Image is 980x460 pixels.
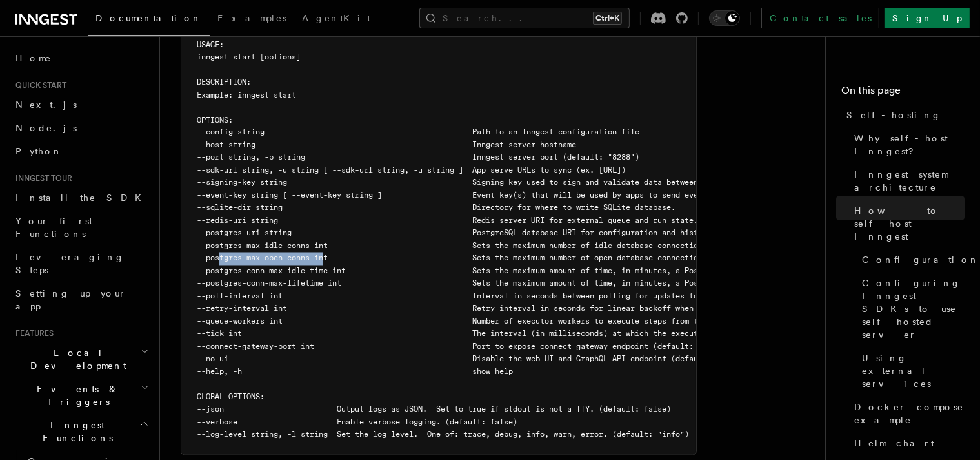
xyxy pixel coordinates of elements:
span: --json Output logs as JSON. Set to true if stdout is not a TTY. (default: false) [197,405,671,414]
span: Local Development [10,346,141,372]
a: Install the SDK [10,186,152,209]
span: How to self-host Inngest [854,204,965,243]
span: --host string Inngest server hostname [197,141,576,150]
span: DESCRIPTION: [197,78,251,87]
a: Using external services [857,346,965,395]
button: Events & Triggers [10,377,152,413]
span: --postgres-max-open-conns int Sets the maximum number of open database connections allowed in the... [197,254,969,263]
span: --postgres-max-idle-conns int Sets the maximum number of idle database connections in the Postgre... [197,242,928,251]
a: Leveraging Steps [10,246,152,282]
button: Local Development [10,341,152,377]
button: Toggle dark mode [709,10,740,26]
span: Configuring Inngest SDKs to use self-hosted server [862,277,965,341]
a: Documentation [88,4,210,36]
span: Docker compose example [854,401,965,426]
a: Home [10,47,152,70]
span: --queue-workers int Number of executor workers to execute steps from the queue (default: 100) [197,317,802,326]
a: Inngest system architecture [849,163,965,199]
span: Setting up your app [15,288,126,311]
a: Why self-host Inngest? [849,127,965,163]
span: inngest start [options] [197,52,301,61]
span: GLOBAL OPTIONS: [197,393,265,402]
span: Configuration [862,253,979,266]
span: Documentation [95,13,202,23]
span: Home [15,52,52,65]
span: Inngest tour [10,173,72,183]
span: Python [15,146,63,156]
span: --no-ui Disable the web UI and GraphQL API endpoint (default: false) [197,355,743,364]
span: --port string, -p string Inngest server port (default: "8288") [197,153,639,162]
span: Quick start [10,80,66,90]
span: --postgres-conn-max-idle-time int Sets the maximum amount of time, in minutes, a PostgreSQL conne... [197,267,897,276]
a: Your first Functions [10,209,152,246]
span: USAGE: [197,40,224,49]
span: Example: inngest start [197,90,296,99]
span: Features [10,328,54,339]
a: How to self-host Inngest [849,199,965,248]
button: Inngest Functions [10,413,152,450]
span: --signing-key string Signing key used to sign and validate data between the server and apps. [197,178,793,187]
a: Configuring Inngest SDKs to use self-hosted server [857,271,965,346]
span: Inngest Functions [10,419,139,444]
span: --verbose Enable verbose logging. (default: false) [197,418,517,427]
a: Node.js [10,116,152,140]
span: Leveraging Steps [15,252,125,275]
span: --retry-interval int Retry interval in seconds for linear backoff when retrying functions - must ... [197,304,933,313]
a: Contact sales [761,8,879,28]
span: --postgres-conn-max-lifetime int Sets the maximum amount of time, in minutes, a PostgreSQL connec... [197,279,910,288]
kbd: Ctrl+K [593,12,622,25]
a: Self-hosting [841,103,965,127]
span: --postgres-uri string PostgreSQL database URI for configuration and history persistence. Defaults... [197,229,901,238]
span: Using external services [862,351,965,390]
a: Docker compose example [849,395,965,432]
span: OPTIONS: [197,116,233,125]
span: --sqlite-dir string Directory for where to write SQLite database. [197,204,675,213]
a: Helm chart [849,432,965,455]
span: Why self-host Inngest? [854,132,965,158]
span: --config string Path to an Inngest configuration file [197,128,639,137]
a: Setting up your app [10,282,152,318]
span: Your first Functions [15,216,92,239]
button: Search...Ctrl+K [419,8,630,28]
span: Self-hosting [846,109,941,121]
span: Next.js [15,99,77,110]
span: Examples [217,13,286,23]
span: Node.js [15,123,77,133]
a: AgentKit [294,4,378,35]
a: Configuration [857,248,965,271]
span: --connect-gateway-port int Port to expose connect gateway endpoint (default: 8289) [197,342,721,351]
span: Inngest system architecture [854,168,965,194]
h4: On this page [841,83,965,103]
span: Events & Triggers [10,382,141,408]
span: Helm chart [854,437,934,450]
span: --poll-interval int Interval in seconds between polling for updates to apps (default: 0) [197,292,779,301]
span: AgentKit [302,13,370,23]
a: Next.js [10,93,152,116]
span: Install the SDK [15,193,149,203]
a: Sign Up [885,8,970,28]
span: --tick int The interval (in milliseconds) at which the executor polls the queue (default: 150) [197,329,847,339]
a: Examples [210,4,294,35]
span: --help, -h show help [197,368,513,377]
span: --log-level string, -l string Set the log level. One of: trace, debug, info, warn, error. (defaul... [197,430,689,439]
span: --event-key string [ --event-key string ] Event key(s) that will be used by apps to send events t... [197,191,779,200]
span: --sdk-url string, -u string [ --sdk-url string, -u string ] App serve URLs to sync (ex. [URL]) [197,166,626,175]
a: Python [10,140,152,163]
